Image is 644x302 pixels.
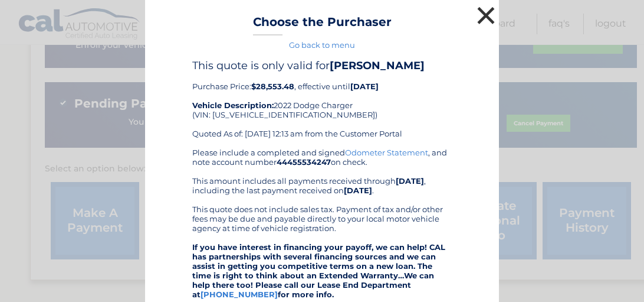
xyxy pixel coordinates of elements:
[192,242,445,299] strong: If you have interest in financing your payoff, we can help! CAL has partnerships with several fin...
[474,4,498,27] button: ×
[192,100,274,110] strong: Vehicle Description:
[344,186,372,195] b: [DATE]
[350,82,379,91] b: [DATE]
[201,290,278,299] a: [PHONE_NUMBER]
[289,40,355,50] a: Go back to menu
[345,148,428,157] a: Odometer Statement
[192,59,452,72] h4: This quote is only valid for
[396,176,424,186] b: [DATE]
[251,82,294,91] b: $28,553.48
[253,15,392,35] h3: Choose the Purchaser
[277,157,331,167] b: 44455534247
[192,59,452,148] div: Purchase Price: , effective until 2022 Dodge Charger (VIN: [US_VEHICLE_IDENTIFICATION_NUMBER]) Qu...
[330,59,425,72] b: [PERSON_NAME]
